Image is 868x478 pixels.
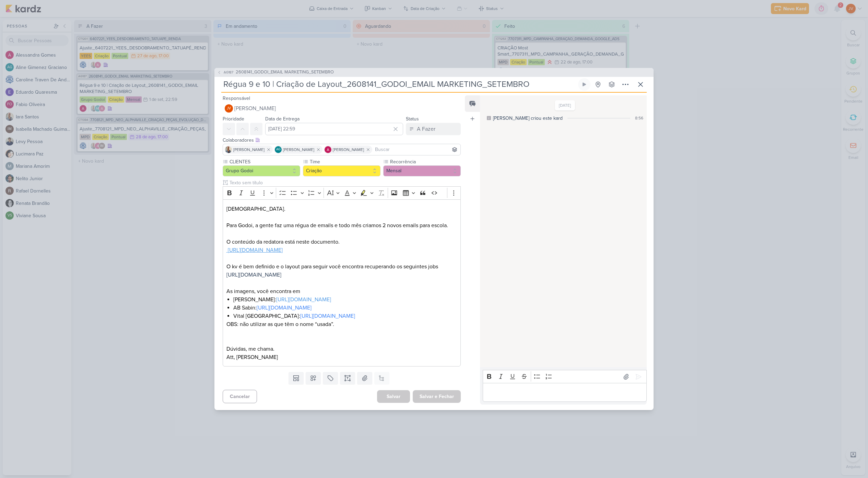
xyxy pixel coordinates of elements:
button: Criação [303,165,380,176]
p: JV [227,107,231,110]
li: AB Sabin: [233,304,457,312]
span: [PERSON_NAME]: [233,296,276,303]
button: Mensal [383,165,461,176]
a: [URL][DOMAIN_NAME] [257,304,312,311]
span: AG187 [223,70,234,75]
input: Texto sem título [228,179,461,186]
p: O kv é bem definido e o layout para seguir você encontra recuperando os seguintes jobs [226,263,457,279]
span: [PERSON_NAME] [283,147,314,153]
input: Select a date [265,123,403,135]
div: Editor editing area: main [223,199,461,366]
span: As imagens, você encontra em [226,288,300,295]
label: Data de Entrega [265,116,300,122]
span: [PERSON_NAME] [233,147,265,153]
button: AG187 2608141_GODOI_EMAIL MARKETING_SETEMBRO [217,69,334,76]
span: [PERSON_NAME] [234,104,276,113]
p: OBS: não utilizar as que têm o nome “usada”. [226,320,457,337]
a: [URL][DOMAIN_NAME] [300,313,355,319]
img: Alessandra Gomes [325,146,331,153]
input: Kard Sem Título [221,78,577,91]
label: CLIENTES [229,158,300,165]
div: Editor toolbar [223,186,461,200]
div: Colaboradores [223,137,461,144]
label: Prioridade [223,116,244,122]
label: Status [406,116,419,122]
button: A Fazer [406,123,461,135]
div: 8:56 [635,115,643,121]
p: AG [276,148,281,151]
img: Iara Santos [225,146,232,153]
div: Editor editing area: main [483,383,647,402]
p: [DEMOGRAPHIC_DATA]. Para Godoi, a gente faz uma régua de emails e todo mês criamos 2 novos emails... [226,205,457,263]
div: A Fazer [417,125,435,133]
span: [PERSON_NAME] [333,147,364,153]
div: Editor toolbar [483,370,647,383]
input: Buscar [374,145,459,154]
div: Ligar relógio [582,82,587,87]
label: Time [309,158,380,165]
a: [URL][DOMAIN_NAME] [276,296,331,303]
p: Dúvidas, me chama. [226,345,457,353]
div: [PERSON_NAME] criou este kard [493,115,563,122]
span: 2608141_GODOI_EMAIL MARKETING_SETEMBRO [236,69,334,76]
button: Grupo Godoi [223,165,300,176]
label: Recorrência [389,158,461,165]
div: Aline Gimenez Graciano [275,146,282,153]
button: Cancelar [223,390,257,403]
a: [URL][DOMAIN_NAME] [228,247,283,254]
p: Att, [PERSON_NAME] [226,353,457,361]
label: Responsável [223,95,250,101]
div: Joney Viana [225,104,233,113]
button: JV [PERSON_NAME] [223,102,461,115]
li: Vital [GEOGRAPHIC_DATA]: [233,312,457,320]
a: [URL][DOMAIN_NAME] [226,271,281,278]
